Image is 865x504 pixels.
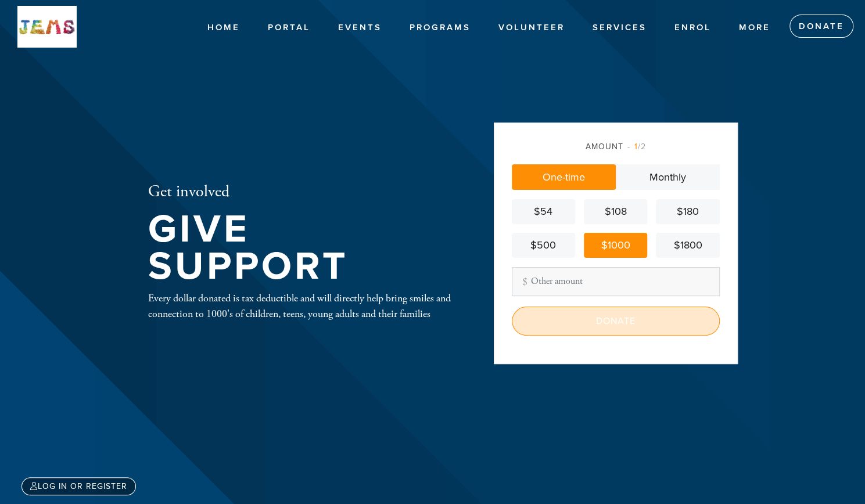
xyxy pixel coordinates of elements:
a: Services [584,17,655,39]
div: $500 [516,237,570,253]
input: Other amount [512,267,720,296]
span: 1 [634,142,638,152]
h2: Get involved [148,182,456,202]
a: Monthly [616,164,720,190]
div: Every dollar donated is tax deductible and will directly help bring smiles and connection to 1000... [148,290,456,322]
a: Donate [789,15,853,38]
img: New%20test.jpg [17,6,77,48]
div: $54 [516,204,570,219]
a: Portal [259,17,319,39]
a: $1800 [656,233,719,258]
div: Amount [512,141,720,153]
input: Donate [512,307,720,336]
a: $180 [656,199,719,224]
a: Home [199,17,249,39]
a: More [730,17,779,39]
a: $500 [512,233,575,258]
a: $108 [584,199,647,224]
a: One-time [512,164,616,190]
div: $1000 [588,237,643,253]
div: $180 [661,204,715,219]
a: $1000 [584,233,647,258]
a: $54 [512,199,575,224]
a: Events [329,17,390,39]
a: Log in or register [21,477,136,495]
span: /2 [627,142,646,152]
h1: Give Support [148,211,456,286]
div: $108 [588,204,643,219]
a: Volunteer [490,17,573,39]
a: Enrol [666,17,720,39]
a: Programs [401,17,479,39]
div: $1800 [661,237,715,253]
